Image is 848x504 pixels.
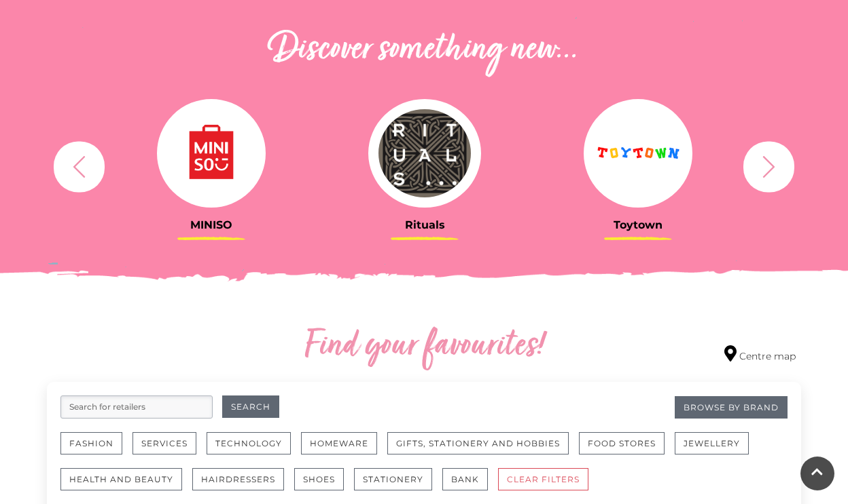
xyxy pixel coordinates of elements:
a: Health and Beauty [60,468,192,504]
a: Technology [207,432,301,468]
button: Technology [207,432,291,454]
h2: Discover something new... [47,28,801,72]
a: Toytown [542,99,735,231]
a: Food Stores [579,432,675,468]
a: Services [132,432,207,468]
button: Fashion [60,432,122,454]
a: Fashion [60,432,132,468]
button: Homeware [301,432,377,454]
button: Stationery [354,468,432,490]
button: Shoes [294,468,344,490]
button: Food Stores [579,432,665,454]
a: Jewellery [675,432,759,468]
a: Shoes [294,468,354,504]
a: MINISO [115,99,308,231]
a: Stationery [354,468,442,504]
a: Homeware [301,432,387,468]
button: Services [132,432,196,454]
button: Gifts, Stationery and Hobbies [387,432,569,454]
button: Jewellery [675,432,749,454]
button: Bank [442,468,488,490]
a: Rituals [328,99,521,231]
a: Centre map [724,345,796,364]
h3: Toytown [542,218,735,231]
a: Bank [442,468,498,504]
h3: Rituals [328,218,521,231]
button: Search [222,395,279,418]
a: Hairdressers [192,468,294,504]
input: Search for retailers [60,395,213,419]
button: CLEAR FILTERS [498,468,588,490]
a: Browse By Brand [675,396,788,419]
h2: Find your favourites! [176,325,672,368]
a: Gifts, Stationery and Hobbies [387,432,579,468]
h3: MINISO [115,218,308,231]
a: CLEAR FILTERS [498,468,599,504]
button: Health and Beauty [60,468,182,490]
button: Hairdressers [192,468,284,490]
